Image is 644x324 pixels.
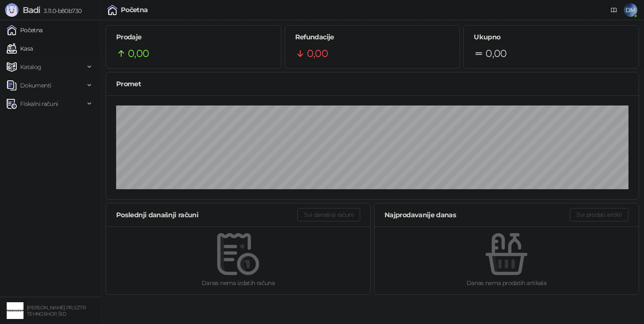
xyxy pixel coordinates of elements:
img: 64x64-companyLogo-68805acf-9e22-4a20-bcb3-9756868d3d19.jpeg [7,302,23,319]
div: Danas nema prodatih artikala [388,278,625,288]
span: 3.11.0-b80b730 [40,7,81,15]
a: Početna [7,22,43,39]
div: Poslednji današnji računi [116,210,297,220]
img: Logo [5,3,18,17]
span: 0,00 [128,46,149,62]
small: [PERSON_NAME] PR, SZTR TEHNOSHOP, ŠID [27,305,86,317]
div: Početna [121,7,148,13]
h5: Ukupno [474,32,628,42]
span: Dokumenti [20,77,51,94]
div: Promet [116,79,628,89]
span: Katalog [20,59,42,75]
span: 0,00 [486,46,506,62]
button: Svi prodati artikli [570,208,628,221]
div: Danas nema izdatih računa [119,278,357,288]
a: Dokumentacija [607,3,621,17]
span: Badi [23,5,40,15]
h5: Prodaje [116,32,271,42]
span: 0,00 [307,46,328,62]
a: Kasa [7,40,33,57]
button: Svi današnji računi [297,208,360,221]
span: Fiskalni računi [20,95,58,112]
div: Najprodavanije danas [384,210,570,220]
span: DM [624,3,637,17]
h5: Refundacije [295,32,450,42]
